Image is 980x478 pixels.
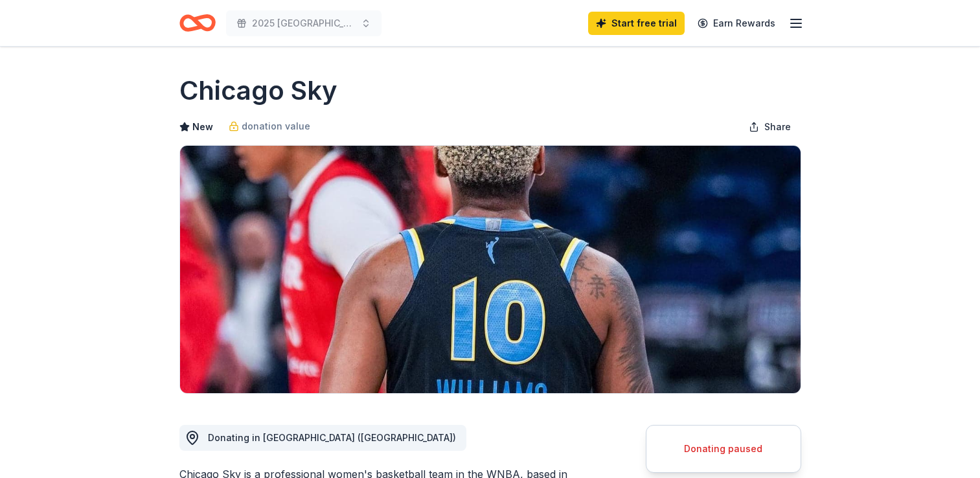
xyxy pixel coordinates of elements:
[252,16,356,31] span: 2025 [GEOGRAPHIC_DATA][PERSON_NAME] Auction Fundraiser
[764,119,791,135] span: Share
[226,10,382,36] button: 2025 [GEOGRAPHIC_DATA][PERSON_NAME] Auction Fundraiser
[588,12,685,35] a: Start free trial
[242,119,310,134] span: donation value
[229,119,310,134] a: donation value
[690,12,783,35] a: Earn Rewards
[192,119,213,135] span: New
[662,441,785,457] div: Donating paused
[179,73,337,109] h1: Chicago Sky
[179,8,216,38] a: Home
[738,114,801,140] button: Share
[208,432,456,443] span: Donating in [GEOGRAPHIC_DATA] ([GEOGRAPHIC_DATA])
[180,146,801,393] img: Image for Chicago Sky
